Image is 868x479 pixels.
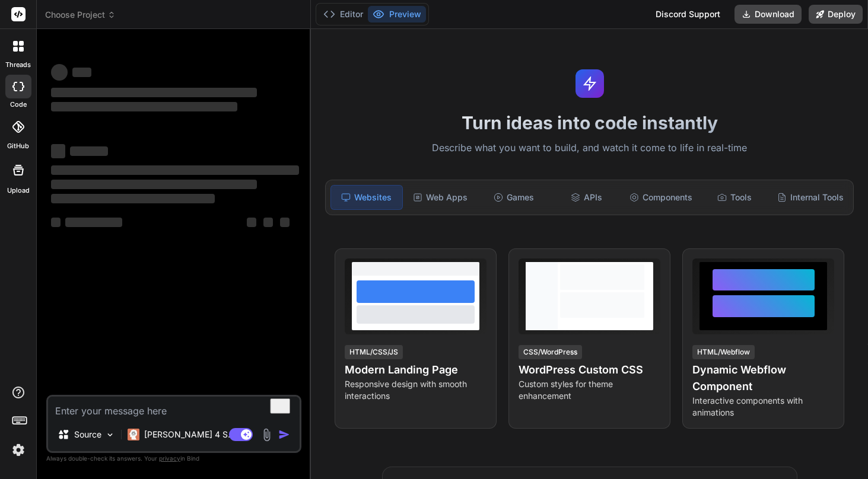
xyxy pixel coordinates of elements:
[7,141,29,151] label: GitHub
[48,397,300,418] textarea: To enrich screen reader interactions, please activate Accessibility in Grammarly extension settings
[45,9,116,21] span: Choose Project
[692,395,834,419] p: Interactive components with animations
[51,165,299,175] span: ‌
[5,60,31,70] label: threads
[551,185,622,210] div: APIs
[128,429,139,440] img: Claude 4 Sonnet
[735,5,802,24] button: Download
[72,68,91,77] span: ‌
[345,378,487,402] p: Responsive design with smooth interactions
[318,112,861,133] h1: Turn ideas into code instantly
[318,140,861,156] p: Describe what you want to build, and watch it come to life in real-time
[772,185,848,210] div: Internal Tools
[368,6,426,23] button: Preview
[345,362,487,378] h4: Modern Landing Page
[405,185,476,210] div: Web Apps
[10,100,27,110] label: code
[247,218,256,227] span: ‌
[809,5,863,24] button: Deploy
[51,218,61,227] span: ‌
[519,378,660,402] p: Custom styles for theme enhancement
[8,440,28,460] img: settings
[51,144,65,158] span: ‌
[46,453,301,464] p: Always double-check its answers. Your in Bind
[692,345,755,359] div: HTML/Webflow
[7,186,30,196] label: Upload
[319,6,368,23] button: Editor
[519,362,660,378] h4: WordPress Custom CSS
[648,5,727,24] div: Discord Support
[51,102,237,111] span: ‌
[700,185,770,210] div: Tools
[519,345,582,359] div: CSS/WordPress
[51,64,68,81] span: ‌
[74,429,101,440] p: Source
[51,88,257,97] span: ‌
[330,185,402,210] div: Websites
[51,180,257,189] span: ‌
[625,185,697,210] div: Components
[65,218,122,227] span: ‌
[70,146,108,156] span: ‌
[345,345,403,359] div: HTML/CSS/JS
[51,194,215,203] span: ‌
[263,218,273,227] span: ‌
[144,429,233,440] p: [PERSON_NAME] 4 S..
[260,428,274,442] img: attachment
[105,430,115,440] img: Pick Models
[159,455,180,462] span: privacy
[278,429,290,440] img: icon
[280,218,290,227] span: ‌
[478,185,549,210] div: Games
[692,362,834,395] h4: Dynamic Webflow Component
